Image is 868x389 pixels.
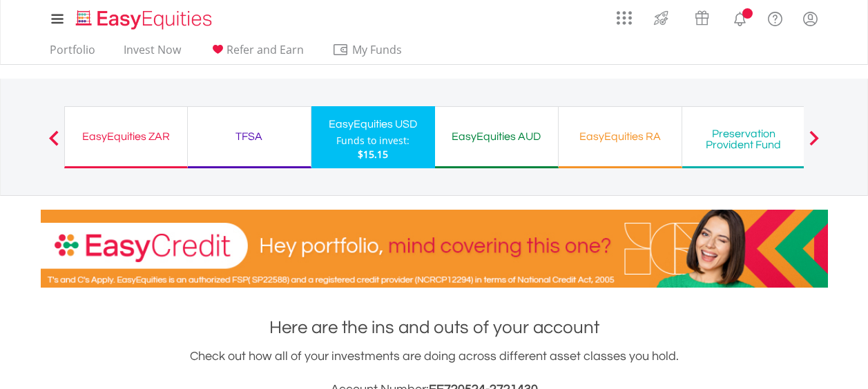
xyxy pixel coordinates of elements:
a: Notifications [722,3,758,31]
h1: Here are the ins and outs of your account [41,315,828,340]
div: EasyEquities USD [320,114,427,134]
div: Preservation Provident Fund [691,128,797,150]
a: Vouchers [682,3,722,29]
div: Funds to invest: [336,134,409,148]
button: Previous [40,137,68,151]
a: My Profile [793,3,828,34]
img: grid-menu-icon.svg [617,10,632,26]
img: EasyCredit Promotion Banner [41,210,828,288]
div: EasyEquities AUD [443,127,550,146]
div: EasyEquities RA [567,127,673,146]
a: Refer and Earn [204,43,309,64]
button: Next [800,137,828,151]
div: TFSA [196,127,302,146]
div: EasyEquities ZAR [73,127,179,146]
a: FAQ's and Support [758,3,793,31]
a: Portfolio [44,43,101,64]
a: Invest Now [118,43,186,64]
a: AppsGrid [608,3,641,26]
a: Home page [70,3,218,31]
img: vouchers-v2.svg [691,7,713,29]
span: Refer and Earn [226,42,304,57]
span: My Funds [332,41,423,59]
img: thrive-v2.svg [650,7,673,29]
span: $15.15 [358,148,388,161]
img: EasyEquities_Logo.png [73,8,218,31]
